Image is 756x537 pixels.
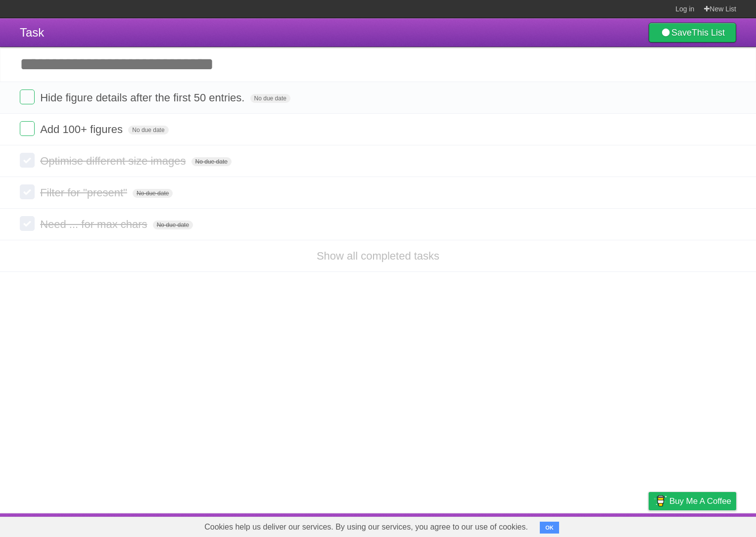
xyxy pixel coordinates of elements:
span: No due date [250,94,290,103]
span: Buy me a coffee [669,492,731,510]
a: Terms [602,516,624,535]
b: This List [692,28,725,38]
a: About [517,516,538,535]
a: Buy me a coffee [649,492,736,510]
label: Done [20,121,35,136]
span: Task [20,26,44,39]
label: Done [20,184,35,199]
a: Developers [550,516,590,535]
a: Privacy [636,516,661,535]
span: No due date [133,189,173,198]
a: Show all completed tasks [317,250,439,262]
label: Done [20,216,35,231]
span: No due date [153,221,193,229]
span: Cookies help us deliver our services. By using our services, you agree to our use of cookies. [194,517,538,537]
span: Filter for "present" [40,186,130,199]
span: No due date [128,126,168,134]
a: SaveThis List [649,23,736,43]
span: Optimise different size images [40,155,188,167]
span: Need ... for max chars [40,218,149,230]
span: No due date [191,157,232,166]
label: Done [20,89,35,104]
img: Buy me a coffee [654,492,667,509]
a: Suggest a feature [674,516,736,535]
button: OK [540,522,559,534]
span: Add 100+ figures [40,123,125,135]
label: Done [20,153,35,168]
span: Hide figure details after the first 50 entries. [40,91,247,104]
